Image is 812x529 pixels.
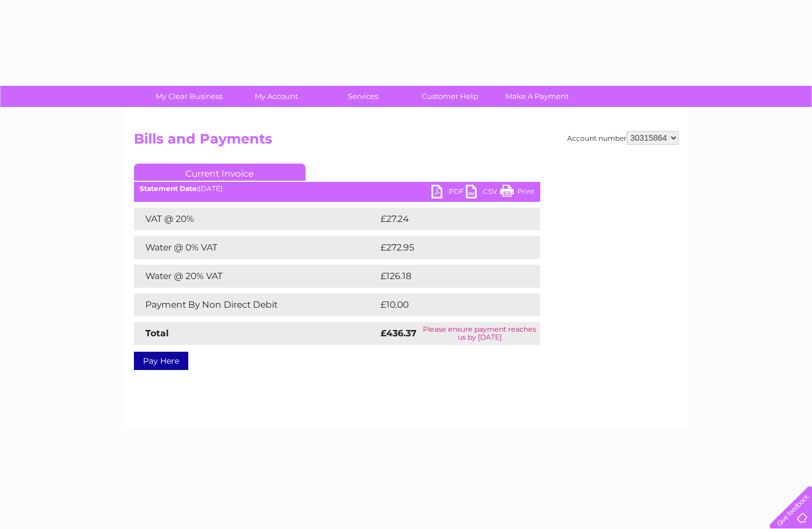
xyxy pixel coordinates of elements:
[142,86,236,107] a: My Clear Business
[134,265,378,288] td: Water @ 20% VAT
[378,265,518,288] td: £126.18
[134,352,188,370] a: Pay Here
[466,185,500,201] a: CSV
[378,236,520,259] td: £272.95
[134,164,306,181] a: Current Invoice
[145,328,169,339] strong: Total
[419,322,540,345] td: Please ensure payment reaches us by [DATE]
[140,184,199,193] b: Statement Date:
[134,208,378,230] td: VAT @ 20%
[134,185,540,193] div: [DATE]
[229,86,323,107] a: My Account
[378,293,517,316] td: £10.00
[500,185,534,201] a: Print
[378,208,517,230] td: £27.24
[134,236,378,259] td: Water @ 0% VAT
[490,86,584,107] a: Make A Payment
[403,86,497,107] a: Customer Help
[316,86,410,107] a: Services
[134,131,679,153] h2: Bills and Payments
[134,293,378,316] td: Payment By Non Direct Debit
[431,185,466,201] a: PDF
[381,328,417,339] strong: £436.37
[567,131,679,145] div: Account number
